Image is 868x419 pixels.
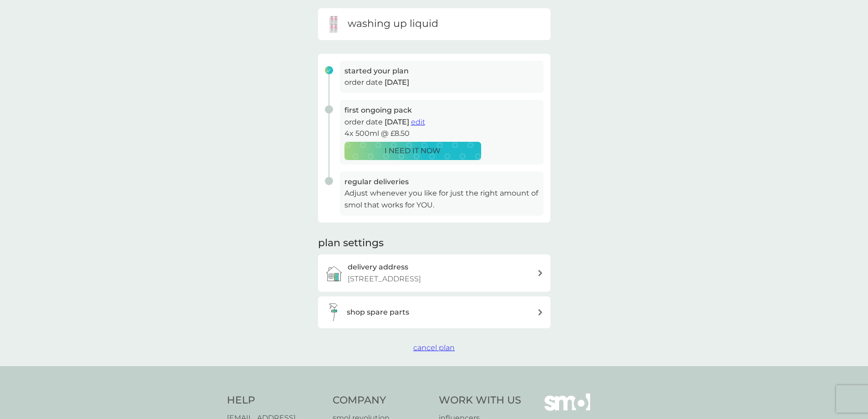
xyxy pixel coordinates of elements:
p: I NEED IT NOW [385,145,441,157]
h3: started your plan [344,65,539,77]
h2: plan settings [318,236,384,250]
h3: regular deliveries [344,176,539,188]
img: washing up liquid [325,15,343,33]
a: delivery address[STREET_ADDRESS] [318,254,550,291]
p: 4x 500ml @ £8.50 [344,128,539,140]
span: edit [411,118,425,126]
button: edit [411,116,425,128]
button: cancel plan [413,342,455,354]
h3: first ongoing pack [344,104,539,116]
h3: delivery address [348,261,408,273]
button: I NEED IT NOW [344,142,481,160]
p: order date [344,77,539,88]
p: order date [344,116,539,128]
h4: Work With Us [439,393,521,408]
span: [DATE] [385,118,409,126]
span: [DATE] [385,78,409,87]
h4: Help [227,393,324,408]
p: Adjust whenever you like for just the right amount of smol that works for YOU. [344,187,539,211]
h3: shop spare parts [347,306,409,318]
p: [STREET_ADDRESS] [348,273,421,285]
button: shop spare parts [318,296,550,328]
span: cancel plan [413,343,455,352]
h4: Company [333,393,430,408]
h6: washing up liquid [348,17,438,31]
